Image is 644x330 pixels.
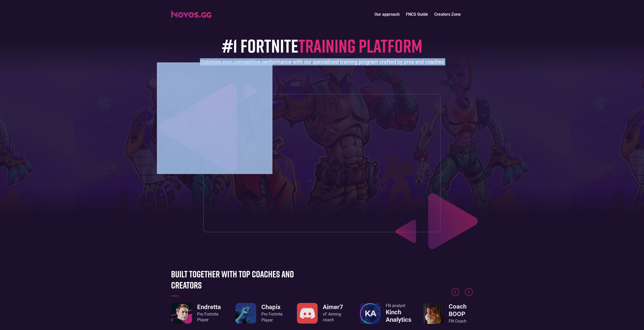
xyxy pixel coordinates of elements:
a: Creators Zone [431,9,464,20]
div: Next slide [465,288,473,296]
div: vF Aiming coach [323,311,347,323]
a: FNCS Guide [403,9,431,20]
a: Aimer7vF Aiming coach [297,303,347,324]
a: ChapixPro FortnitePlayer [236,303,283,324]
div: Next slide [465,288,473,301]
div: 5 / 8 [423,303,473,324]
div: 1 / 8 [171,303,221,324]
h3: Aimer7 [323,303,347,311]
div: Previous slide [451,288,460,301]
a: FN analystKinch Analytics [360,303,410,324]
h3: Coach BOOP [449,303,473,318]
div: Pro Fortnite Player [197,311,221,323]
div: 2 / 8 [234,303,284,324]
div: Optimize your competitive performance with our specialized training program crafted by pros and c... [200,58,444,65]
a: EndrettaPro FortnitePlayer [171,303,221,324]
h1: #1 FORTNITE [222,35,422,56]
a: Coach BOOPFN Coach [423,303,473,324]
div: FN Coach [449,318,473,324]
div: FN analyst [386,303,411,309]
iframe: Increase your placement in 14 days (Novos.gg) [208,98,436,228]
div: 4 / 8 [360,303,410,324]
a: home [171,9,211,18]
div: Pro Fortnite Player [261,311,283,323]
h3: Chapix [261,303,283,311]
div: 3 / 8 [297,303,347,324]
a: Our approach [371,9,403,20]
h3: Endretta [197,303,221,311]
h3: Kinch Analytics [386,309,411,324]
span: TRAINING PLATFORM [298,34,422,57]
